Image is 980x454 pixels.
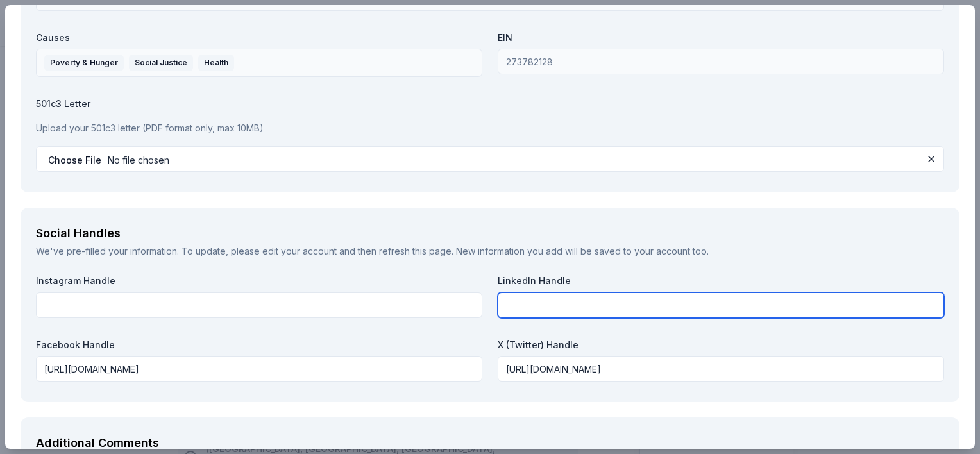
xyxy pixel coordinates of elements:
label: EIN [498,31,944,44]
label: X (Twitter) Handle [498,339,944,351]
div: Health [198,55,234,71]
div: Additional Comments [36,433,944,453]
div: Social Handles [36,223,944,244]
p: Upload your 501c3 letter (PDF format only, max 10MB) [36,121,944,136]
label: Causes [36,31,482,44]
label: Facebook Handle [36,339,482,351]
label: 501c3 Letter [36,97,944,110]
label: Instagram Handle [36,274,482,287]
a: edit your account [262,246,337,256]
label: LinkedIn Handle [498,274,944,287]
div: We've pre-filled your information. To update, please and then refresh this page. New information ... [36,244,944,259]
button: Poverty & HungerSocial JusticeHealth [36,49,482,77]
div: Social Justice [129,55,193,71]
div: Poverty & Hunger [44,55,124,71]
